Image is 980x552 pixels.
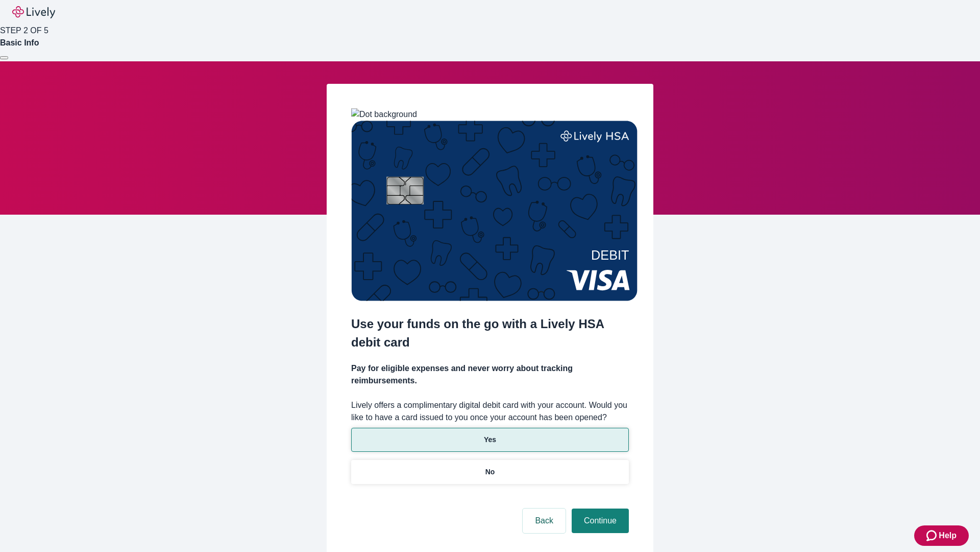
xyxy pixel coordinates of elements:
[351,121,638,301] img: Debit card
[523,509,566,533] button: Back
[572,509,629,533] button: Continue
[926,530,939,542] svg: Zendesk support icon
[351,460,629,484] button: No
[484,434,496,445] p: Yes
[12,6,55,18] img: Lively
[485,467,495,477] p: No
[351,315,629,352] h2: Use your funds on the go with a Lively HSA debit card
[351,428,629,452] button: Yes
[914,525,969,546] button: Zendesk support iconHelp
[351,108,417,121] img: Dot background
[351,399,629,424] label: Lively offers a complimentary digital debit card with your account. Would you like to have a card...
[939,530,957,542] span: Help
[351,362,629,387] h4: Pay for eligible expenses and never worry about tracking reimbursements.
